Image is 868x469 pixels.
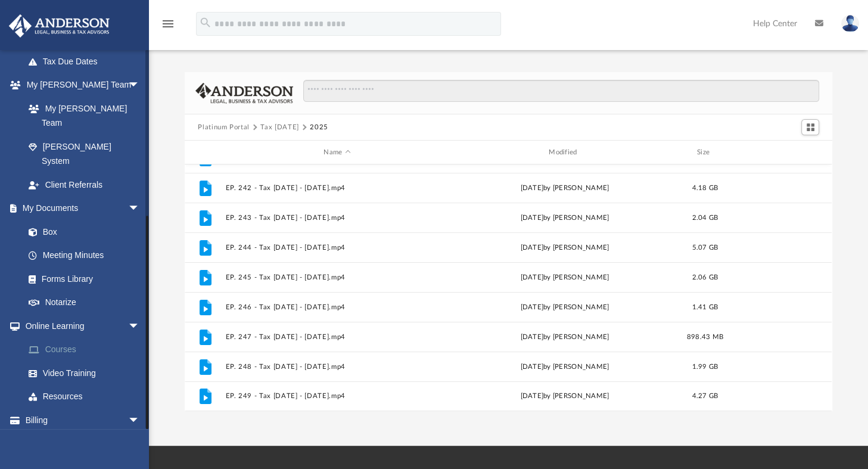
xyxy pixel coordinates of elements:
[226,244,449,251] button: EP. 244 - Tax [DATE] - [DATE].mp4
[17,291,152,315] a: Notarize
[17,97,146,135] a: My [PERSON_NAME] Team
[453,302,676,313] div: [DATE] by [PERSON_NAME]
[198,122,250,133] button: Platinum Portal
[303,80,819,103] input: Search files and folders
[763,239,791,257] button: More options
[763,179,791,197] button: More options
[161,23,175,31] a: menu
[226,392,449,400] button: EP. 249 - Tax [DATE] - [DATE].mp4
[763,387,791,405] button: More options
[692,364,718,370] span: 1.99 GB
[453,272,676,283] div: [DATE] by [PERSON_NAME]
[453,147,676,158] div: Modified
[8,314,158,338] a: Online Learningarrow_drop_down
[453,243,676,253] div: [DATE] by [PERSON_NAME]
[226,363,449,371] button: EP. 248 - Tax [DATE] - [DATE].mp4
[453,213,676,223] div: [DATE] by [PERSON_NAME]
[199,16,212,29] i: search
[226,214,449,222] button: EP. 243 - Tax [DATE] - [DATE].mp4
[841,15,859,32] img: User Pic
[185,164,832,411] div: grid
[5,14,113,38] img: Anderson Advisors Platinum Portal
[128,314,152,338] span: arrow_drop_down
[17,385,158,409] a: Resources
[17,244,152,268] a: Meeting Minutes
[687,334,723,340] span: 898.43 MB
[17,49,158,73] a: Tax Due Dates
[128,408,152,433] span: arrow_drop_down
[682,147,729,158] div: Size
[801,119,819,136] button: Switch to Grid View
[453,332,676,343] div: [DATE] by [PERSON_NAME]
[225,147,448,158] div: Name
[692,185,718,191] span: 4.18 GB
[735,147,818,158] div: id
[161,17,175,31] i: menu
[226,184,449,192] button: EP. 242 - Tax [DATE] - [DATE].mp4
[190,147,220,158] div: id
[763,328,791,346] button: More options
[453,362,676,372] div: [DATE] by [PERSON_NAME]
[692,215,718,221] span: 2.04 GB
[763,209,791,227] button: More options
[260,122,299,133] button: Tax [DATE]
[17,361,152,385] a: Video Training
[310,122,328,133] button: 2025
[692,393,718,399] span: 4.27 GB
[453,391,676,402] div: [DATE] by [PERSON_NAME]
[692,274,718,281] span: 2.06 GB
[8,73,152,97] a: My [PERSON_NAME] Teamarrow_drop_down
[226,333,449,341] button: EP. 247 - Tax [DATE] - [DATE].mp4
[226,274,449,281] button: EP. 245 - Tax [DATE] - [DATE].mp4
[128,197,152,221] span: arrow_drop_down
[692,304,718,310] span: 1.41 GB
[8,197,152,220] a: My Documentsarrow_drop_down
[692,244,718,251] span: 5.07 GB
[17,135,152,173] a: [PERSON_NAME] System
[128,73,152,98] span: arrow_drop_down
[453,183,676,194] div: [DATE] by [PERSON_NAME]
[17,220,146,244] a: Box
[226,303,449,311] button: EP. 246 - Tax [DATE] - [DATE].mp4
[17,267,146,291] a: Forms Library
[17,338,158,362] a: Courses
[8,408,158,432] a: Billingarrow_drop_down
[763,269,791,287] button: More options
[763,299,791,316] button: More options
[763,358,791,376] button: More options
[17,173,152,197] a: Client Referrals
